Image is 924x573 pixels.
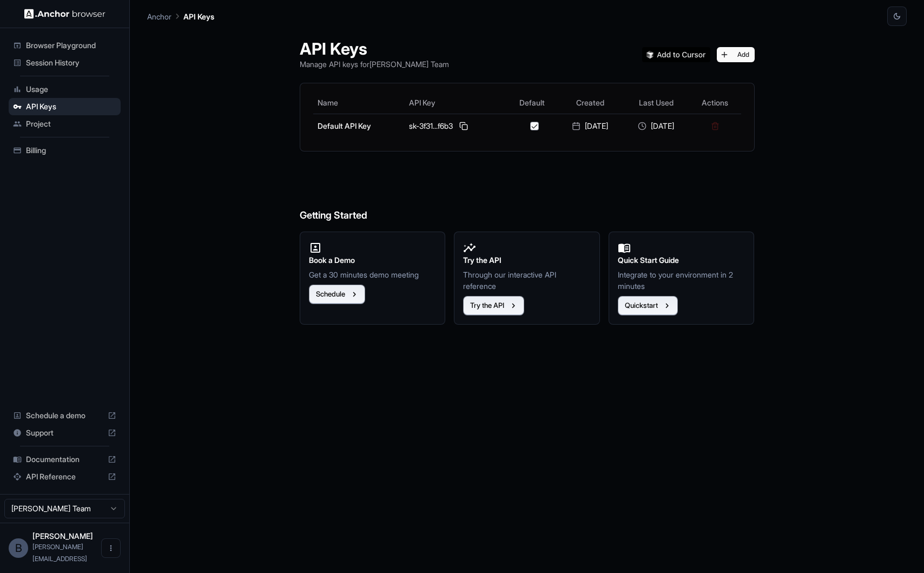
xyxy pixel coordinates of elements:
div: [DATE] [628,121,685,131]
div: Schedule a demo [9,407,121,424]
h1: API Keys [300,39,449,58]
p: Manage API keys for [PERSON_NAME] Team [300,58,449,70]
span: Usage [26,84,116,95]
img: Anchor Logo [24,9,105,19]
span: Documentation [26,454,103,465]
button: Add [717,47,755,62]
div: B [9,538,28,558]
div: Project [9,115,121,133]
span: API Reference [26,471,103,482]
div: sk-3f31...f6b3 [409,120,503,133]
button: Copy API key [457,120,470,133]
span: Brian Williams [32,531,93,541]
img: Add anchorbrowser MCP server to Cursor [642,47,710,62]
h6: Getting Started [300,164,755,223]
div: Billing [9,142,121,159]
div: API Reference [9,468,121,485]
div: Documentation [9,451,121,468]
th: Actions [689,92,741,114]
span: Session History [26,57,116,68]
div: Usage [9,81,121,98]
p: Get a 30 minutes demo meeting [309,269,437,280]
span: brian@trypond.ai [32,543,87,563]
button: Open menu [101,538,121,558]
th: Name [313,92,405,114]
span: Schedule a demo [26,410,103,421]
div: [DATE] [562,121,619,131]
span: Browser Playground [26,40,116,51]
div: Browser Playground [9,37,121,54]
span: Support [26,427,103,438]
div: Support [9,424,121,442]
nav: breadcrumb [147,10,214,22]
h2: Book a Demo [309,254,437,266]
p: API Keys [183,11,214,22]
td: Default API Key [313,114,405,138]
span: Billing [26,145,116,156]
span: API Keys [26,101,116,112]
th: Default [507,92,557,114]
th: Created [557,92,623,114]
h2: Quick Start Guide [618,254,745,266]
h2: Try the API [463,254,591,266]
p: Through our interactive API reference [463,269,591,292]
button: Schedule [309,285,365,304]
span: Project [26,118,116,129]
div: Session History [9,54,121,71]
th: API Key [405,92,507,114]
div: API Keys [9,98,121,115]
button: Quickstart [618,296,678,315]
p: Anchor [147,11,171,22]
th: Last Used [623,92,689,114]
button: Try the API [463,296,524,315]
p: Integrate to your environment in 2 minutes [618,269,745,292]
